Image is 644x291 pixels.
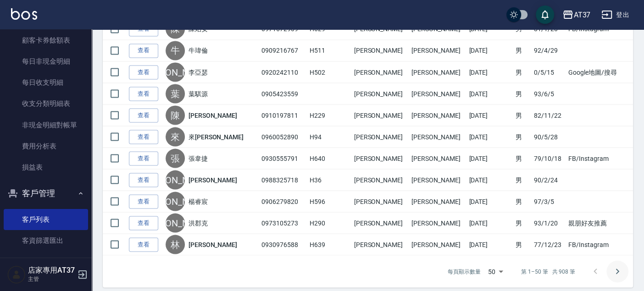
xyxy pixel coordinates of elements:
[559,5,594,24] button: AT37
[532,61,566,83] td: 0/5/15
[4,209,88,230] a: 客戶列表
[189,46,208,55] a: 牛瑋倫
[189,67,208,77] a: 李亞瑟
[307,191,351,212] td: H596
[352,191,409,212] td: [PERSON_NAME]
[4,181,88,205] button: 客戶管理
[409,104,466,126] td: [PERSON_NAME]
[484,259,506,284] div: 50
[352,169,409,191] td: [PERSON_NAME]
[4,115,88,136] a: 非現金明細對帳單
[307,148,351,169] td: H640
[259,126,307,148] td: 0960052890
[129,130,158,144] a: 查看
[466,148,513,169] td: [DATE]
[566,234,633,255] td: FB/Instagram
[4,30,88,51] a: 顧客卡券餘額表
[129,87,158,101] a: 查看
[513,126,532,148] td: 男
[166,84,185,103] div: 葉
[166,213,185,232] div: [PERSON_NAME]
[532,40,566,61] td: 92/4/29
[129,237,158,252] a: 查看
[307,212,351,234] td: H290
[573,9,590,21] div: AT37
[513,212,532,234] td: 男
[513,169,532,191] td: 男
[259,191,307,212] td: 0906279820
[189,110,237,120] a: [PERSON_NAME]
[532,191,566,212] td: 97/3/5
[566,212,633,234] td: 親朋好友推薦
[466,40,513,61] td: [DATE]
[532,83,566,104] td: 93/6/5
[189,89,208,98] a: 葉騏源
[513,83,532,104] td: 男
[28,275,75,283] p: 主管
[166,170,185,189] div: [PERSON_NAME]
[521,267,575,275] p: 第 1–50 筆 共 908 筆
[189,218,208,227] a: 洪郡克
[409,40,466,61] td: [PERSON_NAME]
[166,148,185,168] div: 張
[513,40,532,61] td: 男
[4,230,88,251] a: 客資篩選匯出
[352,104,409,126] td: [PERSON_NAME]
[466,169,513,191] td: [DATE]
[166,105,185,125] div: 陳
[352,148,409,169] td: [PERSON_NAME]
[166,235,185,254] div: 林
[166,192,185,211] div: [PERSON_NAME]
[307,234,351,255] td: H639
[129,151,158,165] a: 查看
[532,104,566,126] td: 82/11/22
[466,191,513,212] td: [DATE]
[532,234,566,255] td: 77/12/23
[259,61,307,83] td: 0920242110
[129,65,158,79] a: 查看
[352,40,409,61] td: [PERSON_NAME]
[513,148,532,169] td: 男
[7,265,26,284] img: Person
[409,212,466,234] td: [PERSON_NAME]
[532,212,566,234] td: 93/1/20
[352,61,409,83] td: [PERSON_NAME]
[409,191,466,212] td: [PERSON_NAME]
[4,51,88,72] a: 每日非現金明細
[513,104,532,126] td: 男
[409,234,466,255] td: [PERSON_NAME]
[466,234,513,255] td: [DATE]
[129,216,158,230] a: 查看
[189,240,237,249] a: [PERSON_NAME]
[409,169,466,191] td: [PERSON_NAME]
[513,191,532,212] td: 男
[4,93,88,114] a: 收支分類明細表
[259,83,307,104] td: 0905423559
[307,169,351,191] td: H36
[409,83,466,104] td: [PERSON_NAME]
[532,148,566,169] td: 79/10/18
[598,6,633,23] button: 登出
[11,8,37,20] img: Logo
[189,154,208,163] a: 張韋捷
[259,40,307,61] td: 0909216767
[448,267,481,275] p: 每頁顯示數量
[307,104,351,126] td: H229
[28,266,75,275] h5: 店家專用AT37
[466,212,513,234] td: [DATE]
[129,173,158,187] a: 查看
[513,234,532,255] td: 男
[129,194,158,209] a: 查看
[532,169,566,191] td: 90/2/24
[189,197,208,206] a: 楊睿宸
[352,83,409,104] td: [PERSON_NAME]
[409,148,466,169] td: [PERSON_NAME]
[189,132,244,141] a: 來[PERSON_NAME]
[259,104,307,126] td: 0910197811
[129,44,158,58] a: 查看
[166,62,185,82] div: [PERSON_NAME]
[352,126,409,148] td: [PERSON_NAME]
[513,61,532,83] td: 男
[307,61,351,83] td: H502
[566,61,633,83] td: Google地圖/搜尋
